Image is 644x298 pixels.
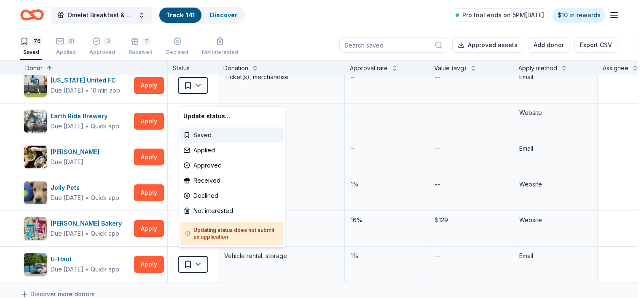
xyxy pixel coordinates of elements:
div: Declined [180,188,284,203]
div: Approved [180,158,284,173]
h5: Updating status does not submit an application [185,227,279,240]
div: Update status... [180,109,284,124]
div: Not interested [180,203,284,218]
div: Saved [180,128,284,143]
div: Applied [180,143,284,158]
div: Received [180,173,284,188]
